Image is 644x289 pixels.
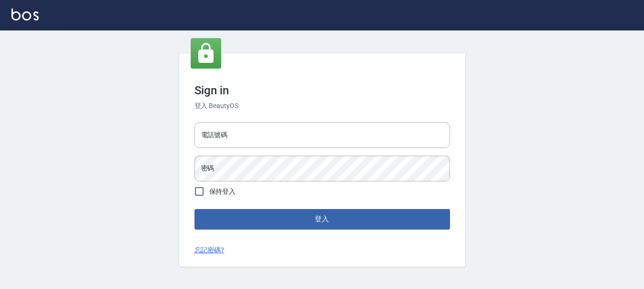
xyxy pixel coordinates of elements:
[194,245,225,255] a: 忘記密碼?
[194,84,450,97] h3: Sign in
[11,9,39,20] img: Logo
[194,101,450,111] h6: 登入 BeautyOS
[194,209,450,229] button: 登入
[209,187,236,197] span: 保持登入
